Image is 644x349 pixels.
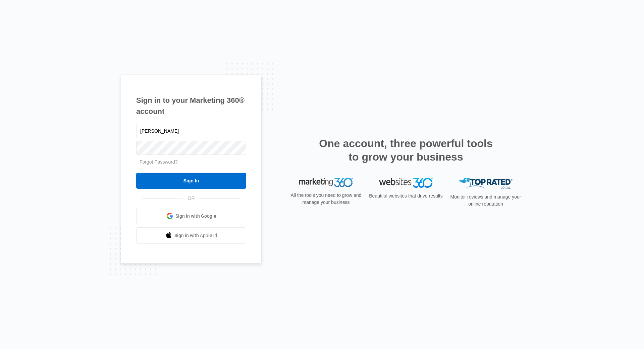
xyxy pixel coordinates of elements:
h1: Sign in to your Marketing 360® account [136,95,246,117]
a: Sign in with Apple Id [136,227,246,244]
input: Sign In [136,173,246,189]
span: Sign in with Google [175,213,216,220]
p: All the tools you need to grow and manage your business [288,192,364,206]
span: Sign in with Apple Id [174,232,217,239]
span: OR [183,195,200,202]
p: Beautiful websites that drive results [368,192,443,200]
input: Email [136,124,246,138]
p: Monitor reviews and manage your online reputation [448,193,523,208]
h2: One account, three powerful tools to grow your business [317,137,495,164]
img: Top Rated Local [459,178,513,189]
img: Websites 360 [379,178,433,187]
a: Sign in with Google [136,208,246,224]
a: Forgot Password? [140,159,178,165]
img: Marketing 360 [299,178,353,187]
